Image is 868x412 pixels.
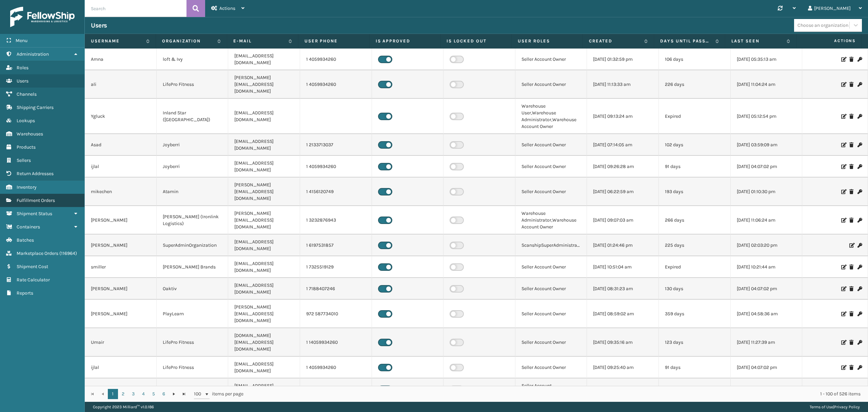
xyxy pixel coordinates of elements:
[731,256,803,278] td: [DATE] 10:21:44 am
[85,206,157,235] td: [PERSON_NAME]
[731,156,803,177] td: [DATE] 04:07:02 pm
[85,256,157,278] td: smiller
[300,134,372,156] td: 1 2133713037
[138,389,149,399] a: 4
[659,256,731,278] td: Expired
[515,278,587,300] td: Seller Account Owner
[91,21,107,30] h3: Users
[731,235,803,256] td: [DATE] 02:03:20 pm
[162,38,214,44] label: Organization
[849,340,853,345] i: Delete
[85,99,157,134] td: Ygluck
[660,38,712,44] label: Days until password expires
[300,156,372,177] td: 1 4059934260
[798,35,860,46] span: Actions
[659,206,731,235] td: 266 days
[228,206,300,235] td: [PERSON_NAME][EMAIL_ADDRESS][DOMAIN_NAME]
[85,49,157,70] td: Amna
[515,328,587,357] td: Seller Account Owner
[17,224,40,230] span: Containers
[17,277,50,283] span: Rate Calculator
[849,143,853,147] i: Delete
[157,235,229,256] td: SuperAdminOrganization
[731,278,803,300] td: [DATE] 04:07:02 pm
[515,99,587,134] td: Warehouse User,Warehouse Administrator,Warehouse Account Owner
[157,49,229,70] td: loft & Ivy
[587,300,659,328] td: [DATE] 08:59:02 am
[515,256,587,278] td: Seller Account Owner
[17,184,37,190] span: Inventory
[731,38,783,44] label: Last Seen
[659,49,731,70] td: 106 days
[17,105,54,110] span: Shipping Carriers
[841,218,845,223] i: Edit
[659,177,731,206] td: 193 days
[857,143,862,147] i: Change Password
[731,99,803,134] td: [DATE] 05:12:54 pm
[157,328,229,357] td: LifePro Fitness
[85,156,157,177] td: ijlal
[228,235,300,256] td: [EMAIL_ADDRESS][DOMAIN_NAME]
[228,300,300,328] td: [PERSON_NAME][EMAIL_ADDRESS][DOMAIN_NAME]
[253,391,861,397] div: 1 - 100 of 526 items
[233,38,285,44] label: E-mail
[849,365,853,370] i: Delete
[659,300,731,328] td: 359 days
[157,156,229,177] td: Joyberri
[300,378,372,400] td: 1 4059934260
[228,99,300,134] td: [EMAIL_ADDRESS][DOMAIN_NAME]
[157,70,229,99] td: LifePro Fitness
[731,328,803,357] td: [DATE] 11:27:39 am
[515,357,587,378] td: Seller Account Owner
[157,177,229,206] td: Atamin
[228,328,300,357] td: [DOMAIN_NAME][EMAIL_ADDRESS][DOMAIN_NAME]
[85,235,157,256] td: [PERSON_NAME]
[587,357,659,378] td: [DATE] 09:25:40 am
[16,38,27,43] span: Menu
[169,389,179,399] a: Go to the next page
[659,328,731,357] td: 123 days
[587,378,659,400] td: [DATE] 01:20:03 pm
[518,38,576,44] label: User Roles
[810,402,860,412] div: |
[841,82,845,87] i: Edit
[857,243,862,248] i: Change Password
[376,38,434,44] label: Is Approved
[659,378,731,400] td: 100 days
[157,256,229,278] td: [PERSON_NAME] Brands
[157,357,229,378] td: LifePro Fitness
[157,99,229,134] td: Inland Star ([GEOGRAPHIC_DATA])
[59,250,77,256] span: ( 116964 )
[731,357,803,378] td: [DATE] 04:07:02 pm
[17,157,31,163] span: Sellers
[841,57,845,62] i: Edit
[731,70,803,99] td: [DATE] 11:04:24 am
[587,278,659,300] td: [DATE] 08:31:23 am
[17,264,48,269] span: Shipment Cost
[300,256,372,278] td: 1 7325519129
[587,70,659,99] td: [DATE] 11:13:33 am
[228,357,300,378] td: [EMAIL_ADDRESS][DOMAIN_NAME]
[857,164,862,169] i: Change Password
[797,22,848,29] div: Choose an organization
[515,206,587,235] td: Warehouse Administrator,Warehouse Account Owner
[300,177,372,206] td: 1 4156120749
[149,389,159,399] a: 5
[181,391,187,397] span: Go to the last page
[228,256,300,278] td: [EMAIL_ADDRESS][DOMAIN_NAME]
[171,391,177,397] span: Go to the next page
[17,171,54,176] span: Return Addresses
[810,405,833,409] a: Terms of Use
[659,70,731,99] td: 226 days
[159,389,169,399] a: 6
[300,235,372,256] td: 1 6197531857
[85,357,157,378] td: ijlal
[849,243,853,248] i: Edit
[731,134,803,156] td: [DATE] 03:59:09 am
[841,189,845,194] i: Edit
[128,389,138,399] a: 3
[447,38,505,44] label: Is Locked Out
[515,134,587,156] td: Seller Account Owner
[834,405,860,409] a: Privacy Policy
[587,156,659,177] td: [DATE] 09:26:28 am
